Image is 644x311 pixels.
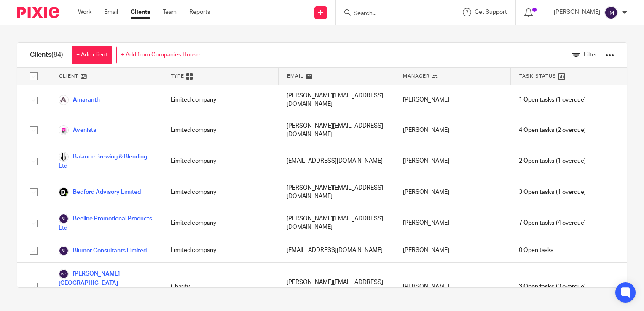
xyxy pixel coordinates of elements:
img: Deloitte.jpg [59,187,69,197]
a: Bedford Advisory Limited [59,187,141,197]
div: [EMAIL_ADDRESS][DOMAIN_NAME] [278,239,394,262]
img: svg%3E [59,214,69,224]
span: (2 overdue) [519,126,585,134]
a: Reports [189,8,210,16]
div: [PERSON_NAME] [394,239,511,262]
input: Search [353,10,429,18]
img: svg%3E [59,269,69,279]
span: 7 Open tasks [519,219,554,227]
span: 0 Open tasks [519,246,553,255]
div: Limited company [162,145,279,177]
img: svg%3E [604,6,618,19]
div: [PERSON_NAME] [394,115,511,145]
a: Amaranth [59,95,100,105]
span: 1 Open tasks [519,96,554,104]
div: Limited company [162,115,279,145]
a: [PERSON_NAME][GEOGRAPHIC_DATA][DEMOGRAPHIC_DATA] Pre-School [59,269,154,305]
img: Pixie [17,7,59,18]
a: Blumor Consultants Limited [59,246,147,256]
span: Task Status [519,72,556,80]
div: Limited company [162,177,279,207]
h1: Clients [30,51,63,59]
img: Logo.png [59,152,69,162]
span: (0 overdue) [519,282,585,291]
span: (1 overdue) [519,188,585,196]
span: 4 Open tasks [519,126,554,134]
div: [PERSON_NAME] [394,177,511,207]
a: Team [163,8,177,16]
div: [PERSON_NAME] [394,145,511,177]
img: svg%3E [59,246,69,256]
span: Filter [584,52,597,58]
span: 2 Open tasks [519,157,554,165]
span: Email [287,72,304,80]
span: Get Support [475,9,507,15]
span: (1 overdue) [519,157,585,165]
div: [PERSON_NAME][EMAIL_ADDRESS][DOMAIN_NAME] [278,177,394,207]
span: (4 overdue) [519,219,585,227]
a: Email [104,8,118,16]
span: Client [59,72,78,80]
span: 3 Open tasks [519,282,554,291]
div: [PERSON_NAME][EMAIL_ADDRESS][DOMAIN_NAME] [278,115,394,145]
div: Charity [162,263,279,311]
a: Work [78,8,91,16]
div: Limited company [162,207,279,239]
div: [PERSON_NAME] [394,207,511,239]
div: [PERSON_NAME][EMAIL_ADDRESS][DOMAIN_NAME] [278,207,394,239]
div: [PERSON_NAME][EMAIL_ADDRESS][DOMAIN_NAME] [278,85,394,115]
input: Select all [26,68,42,84]
span: 3 Open tasks [519,188,554,196]
span: (84) [51,51,63,58]
a: Avenista [59,125,97,135]
span: Type [171,72,184,80]
span: (1 overdue) [519,96,585,104]
a: Beeline Promotional Products Ltd [59,214,154,232]
div: Limited company [162,85,279,115]
a: + Add client [72,46,112,64]
a: + Add from Companies House [116,46,204,64]
img: MicrosoftTeams-image.png [59,125,69,135]
div: [EMAIL_ADDRESS][DOMAIN_NAME] [278,145,394,177]
span: Manager [403,72,429,80]
div: [PERSON_NAME] [394,85,511,115]
div: Limited company [162,239,279,262]
div: [PERSON_NAME] [394,263,511,311]
a: Balance Brewing & Blending Ltd [59,152,154,170]
img: Logo.png [59,95,69,105]
div: [PERSON_NAME][EMAIL_ADDRESS][PERSON_NAME][DOMAIN_NAME] [278,263,394,311]
a: Clients [131,8,150,16]
p: [PERSON_NAME] [554,8,600,16]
